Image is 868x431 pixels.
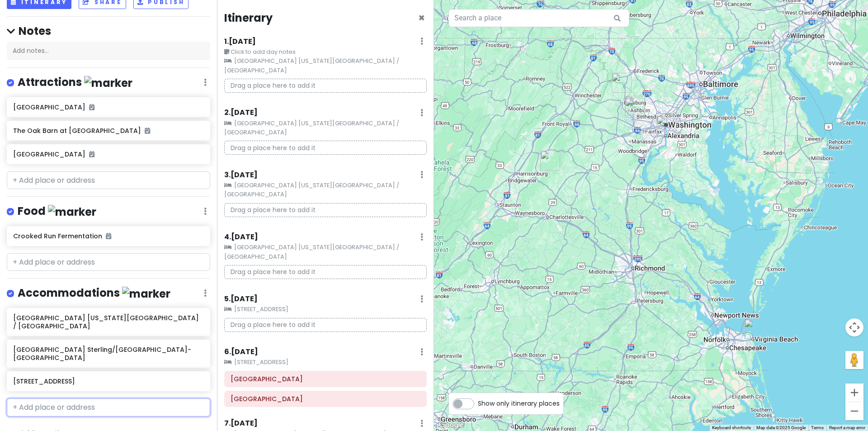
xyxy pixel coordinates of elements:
p: Drag a place here to add it [224,265,427,279]
h6: Crooked Run Fermentation [13,232,203,240]
img: marker [84,76,132,90]
h4: Accommodations [18,286,170,301]
div: Hyatt House Virginia Beach / Oceanfront [744,319,764,339]
input: + Add place or address [7,171,210,189]
div: Add notes... [7,42,210,61]
h6: The Oak Barn at [GEOGRAPHIC_DATA] [13,127,203,135]
a: Open this area in Google Maps (opens a new window) [436,419,466,431]
img: Google [436,419,466,431]
h6: [STREET_ADDRESS] [13,377,203,385]
div: Crooked Run Fermentation [625,96,645,116]
small: [GEOGRAPHIC_DATA] [US_STATE][GEOGRAPHIC_DATA] / [GEOGRAPHIC_DATA] [224,243,427,261]
h6: 6 . [DATE] [224,347,258,357]
h4: Notes [7,24,210,38]
img: marker [122,287,170,301]
p: Drag a place here to add it [224,79,427,93]
button: Map camera controls [845,318,863,336]
input: + Add place or address [7,253,210,271]
h6: 1 . [DATE] [224,37,256,47]
h6: Shenandoah National Park [231,395,420,403]
p: Drag a place here to add it [224,318,427,332]
div: Shenandoah National Park [540,151,560,171]
p: Drag a place here to add it [224,141,427,155]
small: [GEOGRAPHIC_DATA] [US_STATE][GEOGRAPHIC_DATA] / [GEOGRAPHIC_DATA] [224,181,427,199]
i: Added to itinerary [106,233,111,239]
small: [GEOGRAPHIC_DATA] [US_STATE][GEOGRAPHIC_DATA] / [GEOGRAPHIC_DATA] [224,57,427,75]
input: Search a place [448,9,629,27]
i: Added to itinerary [89,104,94,110]
h6: [GEOGRAPHIC_DATA] Sterling/[GEOGRAPHIC_DATA]-[GEOGRAPHIC_DATA] [13,346,203,362]
button: Drag Pegman onto the map to open Street View [845,351,863,369]
h6: 2 . [DATE] [224,108,258,118]
a: Terms [811,425,824,430]
div: Alexandria [656,116,676,136]
button: Zoom in [845,384,863,402]
small: [GEOGRAPHIC_DATA] [US_STATE][GEOGRAPHIC_DATA] / [GEOGRAPHIC_DATA] [224,119,427,137]
i: Added to itinerary [89,151,94,157]
button: Zoom out [845,402,863,420]
img: marker [48,205,96,219]
h6: [GEOGRAPHIC_DATA] [US_STATE][GEOGRAPHIC_DATA] / [GEOGRAPHIC_DATA] [13,314,203,330]
h4: Itinerary [224,11,273,25]
h6: 7 . [DATE] [224,419,258,428]
button: Keyboard shortcuts [712,425,751,431]
a: Report a map error [829,425,865,430]
h6: [GEOGRAPHIC_DATA] [13,103,203,111]
h6: 5 . [DATE] [224,294,258,304]
i: Added to itinerary [145,128,150,134]
span: Close itinerary [418,10,425,25]
small: [STREET_ADDRESS] [224,358,427,367]
h6: 3 . [DATE] [224,171,258,180]
h6: 4 . [DATE] [224,232,258,242]
input: + Add place or address [7,398,210,417]
div: Hyatt House Sterling/Dulles Airport-North [625,98,645,118]
h4: Food [18,204,96,219]
h6: Alexandria [231,375,420,383]
span: Map data ©2025 Google [756,425,806,430]
small: [STREET_ADDRESS] [224,305,427,314]
div: The Oak Barn at Loyalty [612,73,632,93]
p: Drag a place here to add it [224,203,427,217]
button: Close [418,13,425,24]
h6: [GEOGRAPHIC_DATA] [13,150,203,158]
span: Show only itinerary places [478,398,560,408]
h4: Attractions [18,75,132,90]
small: Click to add day notes [224,47,427,57]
